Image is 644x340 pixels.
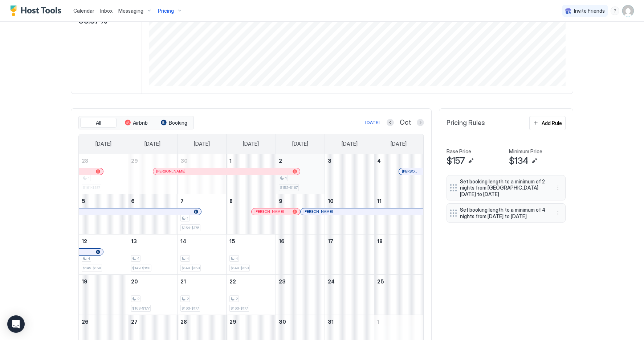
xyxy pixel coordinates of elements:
[137,297,139,301] span: 2
[611,7,619,15] div: menu
[328,238,333,244] span: 17
[156,118,192,128] button: Booking
[279,278,286,285] span: 23
[80,118,117,128] button: All
[180,238,186,244] span: 14
[374,194,423,208] a: October 11, 2025
[276,194,325,234] td: October 9, 2025
[128,234,178,274] td: October 13, 2025
[231,306,248,311] span: $163-$177
[227,235,276,248] a: October 15, 2025
[276,275,325,288] a: October 23, 2025
[227,275,276,288] a: October 22, 2025
[530,157,539,165] button: Edit
[158,8,174,14] span: Pricing
[79,235,128,248] a: October 12, 2025
[377,198,382,204] span: 11
[118,118,154,128] button: Airbnb
[82,238,87,244] span: 12
[187,216,188,221] span: 1
[88,256,90,261] span: 4
[227,274,276,315] td: October 22, 2025
[78,116,194,130] div: tab-group
[574,8,605,14] span: Invite Friends
[383,134,414,154] a: Saturday
[137,134,168,154] a: Monday
[554,209,562,217] div: menu
[79,194,128,208] a: October 5, 2025
[227,315,276,328] a: October 29, 2025
[79,194,128,234] td: October 5, 2025
[231,266,249,270] span: $149-$158
[243,141,259,147] span: [DATE]
[178,315,227,328] a: October 28, 2025
[279,198,282,204] span: 9
[325,235,374,248] a: October 17, 2025
[229,158,232,164] span: 1
[96,120,101,126] span: All
[79,315,128,328] a: October 26, 2025
[182,266,200,270] span: $149-$158
[227,194,276,208] a: October 8, 2025
[276,154,325,167] a: October 2, 2025
[374,194,423,234] td: October 11, 2025
[73,7,94,14] a: Calendar
[325,154,374,167] a: October 3, 2025
[177,194,227,234] td: October 7, 2025
[509,148,542,155] span: Minimum Price
[227,194,276,234] td: October 8, 2025
[229,319,236,325] span: 29
[180,198,184,204] span: 7
[178,275,227,288] a: October 21, 2025
[328,158,331,164] span: 3
[460,207,546,219] span: Set booking length to a minimum of 4 nights from [DATE] to [DATE]
[279,158,282,164] span: 2
[285,134,315,154] a: Thursday
[229,238,235,244] span: 15
[391,141,407,147] span: [DATE]
[279,238,285,244] span: 16
[276,315,325,328] a: October 30, 2025
[554,183,562,192] div: menu
[187,134,217,154] a: Tuesday
[325,194,374,234] td: October 10, 2025
[374,234,423,274] td: October 18, 2025
[447,148,471,155] span: Base Price
[276,234,325,274] td: October 16, 2025
[128,194,177,208] a: October 6, 2025
[303,209,333,214] span: [PERSON_NAME]
[100,7,113,14] a: Inbox
[73,8,94,14] span: Calendar
[180,278,186,285] span: 21
[374,274,423,315] td: October 25, 2025
[128,235,177,248] a: October 13, 2025
[229,278,236,285] span: 22
[178,154,227,167] a: September 30, 2025
[128,274,178,315] td: October 20, 2025
[402,169,420,174] div: [PERSON_NAME] [PERSON_NAME]
[227,154,276,194] td: October 1, 2025
[82,198,85,204] span: 5
[7,315,25,333] div: Open Intercom Messenger
[169,120,187,126] span: Booking
[374,154,423,167] a: October 4, 2025
[542,119,562,127] div: Add Rule
[466,157,475,165] button: Edit
[131,158,138,164] span: 29
[182,225,199,230] span: $154-$175
[10,5,65,16] a: Host Tools Logo
[529,116,566,130] button: Add Rule
[325,234,374,274] td: October 17, 2025
[325,275,374,288] a: October 24, 2025
[325,274,374,315] td: October 24, 2025
[95,141,111,147] span: [DATE]
[79,275,128,288] a: October 19, 2025
[374,275,423,288] a: October 25, 2025
[83,266,101,270] span: $149-$158
[137,256,139,261] span: 4
[178,194,227,208] a: October 7, 2025
[82,158,88,164] span: 28
[177,274,227,315] td: October 21, 2025
[365,119,380,126] div: [DATE]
